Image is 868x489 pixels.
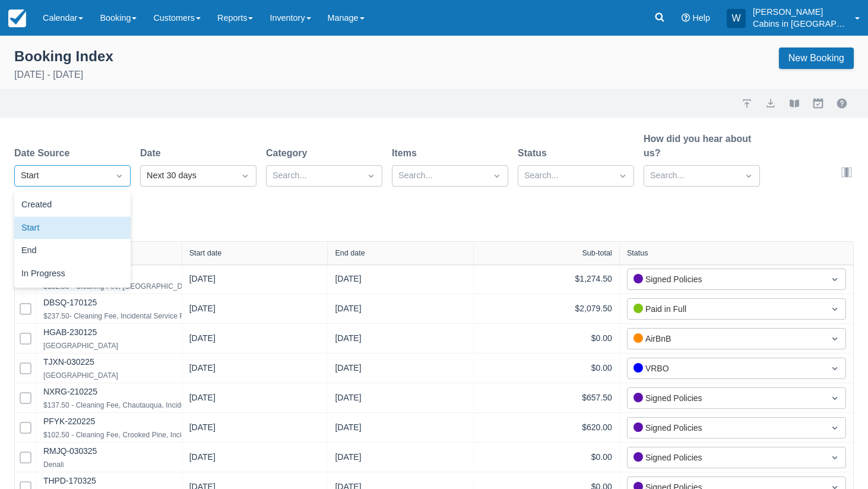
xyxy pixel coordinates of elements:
[189,332,216,349] div: [DATE]
[829,392,841,404] span: Dropdown icon
[14,48,113,65] div: Booking Index
[43,368,118,383] div: [GEOGRAPHIC_DATA]
[829,303,841,315] span: Dropdown icon
[14,194,131,217] div: Created
[43,309,315,323] div: $237.50- Cleaning Fee, Incidental Service Fee, The Hilltop at [GEOGRAPHIC_DATA]
[682,14,690,22] i: Help
[518,146,552,160] label: Status
[481,361,612,376] div: $0.00
[335,249,365,257] div: End date
[43,279,273,294] div: $152.50 - Cleaning Fee, [GEOGRAPHIC_DATA], Incidental Service Fee
[43,339,118,353] div: [GEOGRAPHIC_DATA]
[43,417,95,426] a: PFYK-220225
[335,421,361,438] div: [DATE]
[764,96,778,111] button: export
[189,451,216,468] div: [DATE]
[147,169,229,182] div: Next 30 days
[644,132,760,160] label: How did you hear about us?
[633,421,818,434] div: Signed Policies
[617,170,629,182] span: Dropdown icon
[189,421,216,438] div: [DATE]
[43,387,97,396] a: NXRG-210225
[14,146,74,160] label: Date Source
[335,451,361,468] div: [DATE]
[481,331,612,346] div: $0.00
[633,362,818,375] div: VRBO
[43,357,94,367] a: TJXN-030225
[43,327,97,337] a: HGAB-230125
[43,446,97,456] a: RMJQ-030325
[753,18,848,30] p: Cabins in [GEOGRAPHIC_DATA]
[753,6,848,18] p: [PERSON_NAME]
[14,217,131,240] div: Start
[189,273,216,290] div: [DATE]
[727,9,746,28] div: W
[829,273,841,285] span: Dropdown icon
[21,169,103,182] div: Start
[779,48,854,69] a: New Booking
[829,422,841,434] span: Dropdown icon
[335,332,361,349] div: [DATE]
[633,302,818,316] div: Paid in Full
[491,170,503,182] span: Dropdown icon
[335,273,361,290] div: [DATE]
[113,170,125,182] span: Dropdown icon
[43,428,242,442] div: $102.50 - Cleaning Fee, Crooked Pine, Incidental Service Fee
[829,452,841,463] span: Dropdown icon
[481,420,612,435] div: $620.00
[335,392,361,409] div: [DATE]
[43,298,97,307] a: DBSQ-170125
[633,332,818,345] div: AirBnB
[43,458,97,472] div: Denali
[239,170,251,182] span: Dropdown icon
[743,170,755,182] span: Dropdown icon
[633,273,818,286] div: Signed Policies
[14,68,113,82] p: [DATE] - [DATE]
[829,333,841,345] span: Dropdown icon
[43,476,96,485] a: THPD-170325
[740,96,754,111] a: import
[633,392,818,405] div: Signed Policies
[582,249,612,257] div: Sub-total
[335,362,361,379] div: [DATE]
[43,398,237,412] div: $137.50 - Cleaning Fee, Chautauqua, Incidental Service Fee
[189,249,222,257] div: Start date
[189,392,216,409] div: [DATE]
[392,146,422,160] label: Items
[14,263,131,286] div: In Progress
[140,146,166,160] label: Date
[365,170,377,182] span: Dropdown icon
[481,272,612,286] div: $1,274.50
[189,302,216,320] div: [DATE]
[335,302,361,320] div: [DATE]
[266,146,312,160] label: Category
[189,362,216,379] div: [DATE]
[481,450,612,465] div: $0.00
[8,10,26,27] img: checkfront-main-nav-mini-logo.png
[829,362,841,374] span: Dropdown icon
[481,390,612,405] div: $657.50
[481,301,612,316] div: $2,079.50
[627,249,648,257] div: Status
[633,451,818,464] div: Signed Policies
[14,239,131,263] div: End
[692,13,710,23] span: Help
